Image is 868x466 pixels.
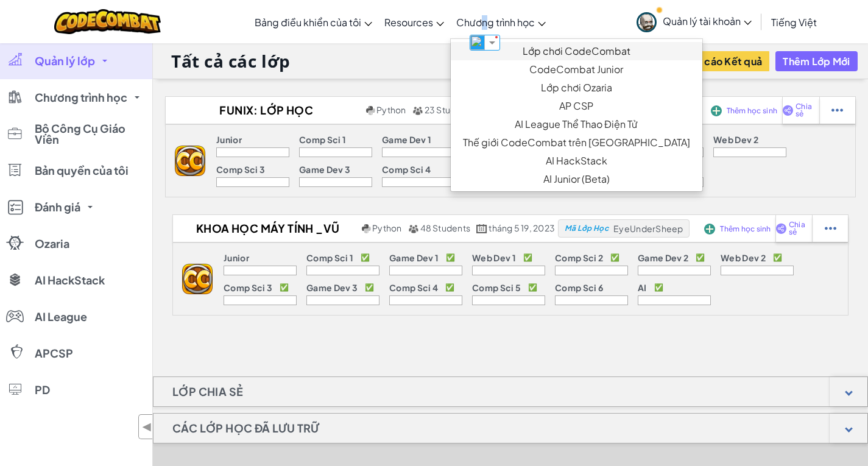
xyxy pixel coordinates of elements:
[249,5,378,38] a: Bảng điều khiển của tôi
[523,253,532,263] p: ✅
[796,103,817,118] span: Chia sẻ
[472,283,521,292] p: Comp Sci 5
[306,283,358,292] p: Game Dev 3
[789,221,810,236] span: Chia sẻ
[776,223,786,234] img: IconShare_Purple.svg
[216,164,265,174] p: Comp Sci 3
[613,223,683,234] span: EyeUnderSheep
[142,418,152,436] span: ◀
[451,79,702,97] a: Lớp chơi Ozaria
[451,97,702,115] a: AP CSP
[446,253,455,263] p: ✅
[224,253,249,263] p: Junior
[638,283,647,292] p: AI
[35,55,95,66] span: Quản lý lớp
[450,5,552,38] a: Chương trình học
[451,133,702,152] a: Thế giới CodeCombat trên [GEOGRAPHIC_DATA]
[216,135,242,144] p: Junior
[704,224,715,235] img: IconAddStudents.svg
[451,152,702,170] a: AI HackStack
[565,225,609,232] span: Mã Lớp Học
[35,165,129,176] span: Bản quyền của tôi
[445,283,454,292] p: ✅
[765,5,823,38] a: Tiếng Việt
[306,253,353,263] p: Comp Sci 1
[783,105,793,116] img: IconShare_Purple.svg
[166,101,363,119] h2: FUNiX: Lớp học Codecombat của Mentor [PERSON_NAME]
[713,135,758,144] p: Web Dev 2
[489,222,555,233] span: tháng 5 19, 2023
[361,253,370,263] p: ✅
[299,135,346,144] p: Comp Sci 1
[711,105,722,116] img: IconAddStudents.svg
[372,222,401,233] span: Python
[771,16,817,29] span: Tiếng Việt
[35,238,69,249] span: Ozaria
[451,42,702,60] a: Lớp chơi CodeCombat
[182,264,213,294] img: logo
[638,253,688,263] p: Game Dev 2
[456,16,535,29] span: Chương trình học
[472,253,516,263] p: Web Dev 1
[451,60,702,79] a: CodeCombat Junior
[451,170,702,188] a: AI Junior (Beta)
[166,101,563,119] a: FUNiX: Lớp học Codecombat của Mentor [PERSON_NAME] Python 23 Students tháng 9 23, 2023
[153,413,338,443] h1: Các lớp học đã lưu trữ
[727,107,778,115] span: Thêm học sinh
[630,2,758,41] a: Quản lý tài khoản
[255,16,361,29] span: Bảng điều khiển của tôi
[175,146,205,176] img: logo
[610,253,619,263] p: ✅
[35,202,80,213] span: Đánh giá
[528,283,537,292] p: ✅
[825,223,836,234] img: IconStudentEllipsis.svg
[773,253,782,263] p: ✅
[389,253,439,263] p: Game Dev 1
[382,164,431,174] p: Comp Sci 4
[173,219,558,238] a: Khoa học máy tính _Vũ Hà Thiên Python 48 Students tháng 5 19, 2023
[366,106,375,115] img: python.png
[382,135,431,144] p: Game Dev 1
[54,9,161,34] img: CodeCombat logo
[224,283,272,292] p: Comp Sci 3
[637,12,657,32] img: avatar
[389,283,438,292] p: Comp Sci 4
[376,104,406,115] span: Python
[299,164,350,174] p: Game Dev 3
[280,283,289,292] p: ✅
[412,106,423,115] img: MultipleUsers.png
[173,219,359,238] h2: Khoa học máy tính _Vũ Hà Thiên
[720,225,771,233] span: Thêm học sinh
[420,222,471,233] span: 48 Students
[362,224,371,233] img: python.png
[425,104,475,115] span: 23 Students
[654,283,663,292] p: ✅
[831,105,843,116] img: IconStudentEllipsis.svg
[775,51,857,71] button: Thêm Lớp Mới
[451,115,702,133] a: AI League Thể Thao Điện Tử
[721,253,766,263] p: Web Dev 2
[365,283,374,292] p: ✅
[171,49,291,72] h1: Tất cả các lớp
[696,253,705,263] p: ✅
[35,92,127,103] span: Chương trình học
[476,224,487,233] img: calendar.svg
[555,283,603,292] p: Comp Sci 6
[153,376,262,407] h1: Lớp chia sẻ
[555,253,603,263] p: Comp Sci 2
[35,123,144,145] span: Bộ Công Cụ Giáo Viên
[384,16,433,29] span: Resources
[676,51,769,71] button: Báo cáo Kết quả
[35,275,105,286] span: AI HackStack
[35,311,87,322] span: AI League
[378,5,450,38] a: Resources
[663,15,752,27] span: Quản lý tài khoản
[408,224,419,233] img: MultipleUsers.png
